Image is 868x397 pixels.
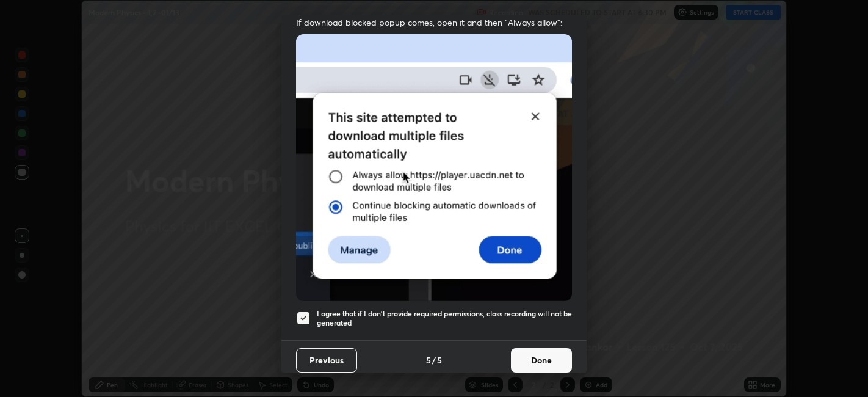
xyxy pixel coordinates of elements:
h4: / [432,354,436,366]
img: downloads-permission-blocked.gif [296,34,572,301]
button: Done [511,348,572,373]
h4: 5 [437,354,442,366]
h5: I agree that if I don't provide required permissions, class recording will not be generated [317,309,572,328]
button: Previous [296,348,357,373]
span: If download blocked popup comes, open it and then "Always allow": [296,16,572,28]
h4: 5 [426,354,431,366]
